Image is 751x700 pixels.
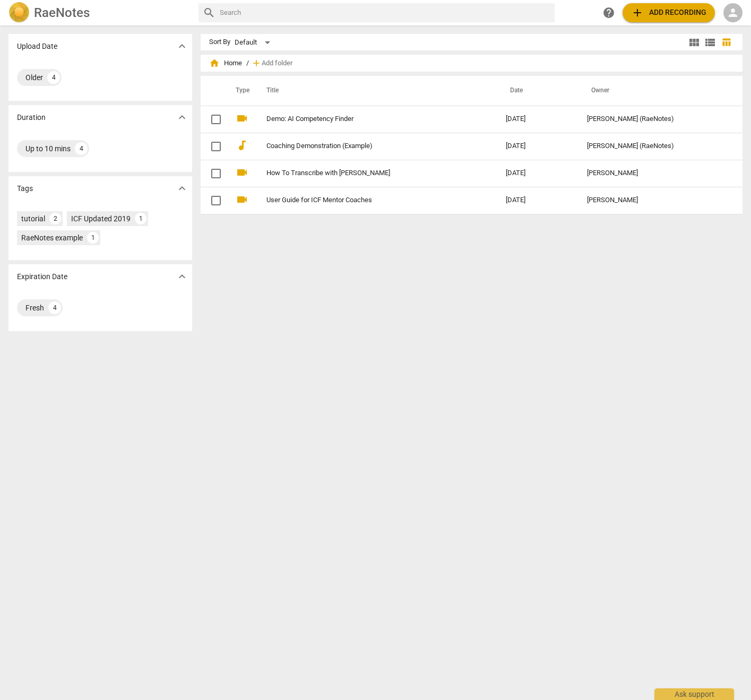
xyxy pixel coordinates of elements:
span: videocam [236,166,248,179]
button: Show more [174,180,190,196]
span: view_module [688,36,701,49]
div: 1 [135,213,146,224]
span: help [602,6,615,19]
a: Help [599,3,618,22]
div: ICF Updated 2019 [71,213,131,224]
p: Duration [17,112,46,123]
td: [DATE] [497,187,579,214]
p: Tags [17,183,33,194]
span: audiotrack [236,139,248,152]
div: [PERSON_NAME] (RaeNotes) [587,115,723,123]
td: [DATE] [497,133,579,160]
a: Coaching Demonstration (Example) [266,142,468,150]
span: add [631,6,644,19]
p: Upload Date [17,41,57,52]
th: Date [497,76,579,106]
span: expand_more [176,270,188,283]
span: view_list [704,36,717,49]
div: Older [25,72,43,83]
span: / [246,59,249,67]
div: 4 [75,142,88,155]
span: home [209,58,220,68]
span: Add folder [262,59,292,67]
div: 4 [48,301,61,314]
span: person [727,6,739,19]
span: search [203,6,215,19]
h2: RaeNotes [34,5,90,20]
div: Default [235,34,274,51]
button: Show more [174,269,190,284]
div: Up to 10 mins [25,143,71,154]
span: table_chart [721,37,731,47]
div: RaeNotes example [21,232,83,243]
th: Owner [579,76,731,106]
div: 4 [47,71,60,84]
button: Upload [623,3,715,22]
span: videocam [236,193,248,206]
th: Title [254,76,498,106]
button: Tile view [686,34,702,50]
img: Logo [8,2,30,23]
span: videocam [236,112,248,125]
a: User Guide for ICF Mentor Coaches [266,196,468,204]
span: Home [209,58,242,68]
button: Table view [718,34,734,50]
a: Demo: AI Competency Finder [266,115,468,123]
p: Expiration Date [17,271,67,282]
input: Search [220,4,550,21]
button: Show more [174,38,190,54]
div: Fresh [25,303,44,313]
th: Type [227,76,254,106]
td: [DATE] [497,106,579,133]
span: expand_more [176,111,188,124]
div: [PERSON_NAME] (RaeNotes) [587,142,723,150]
a: LogoRaeNotes [8,2,190,23]
span: Add recording [631,6,706,19]
div: Sort By [209,38,230,46]
td: [DATE] [497,160,579,187]
button: Show more [174,109,190,125]
div: 2 [49,213,61,224]
div: 1 [87,232,99,244]
div: tutorial [21,213,45,224]
div: Ask support [654,688,734,700]
div: [PERSON_NAME] [587,196,723,204]
button: List view [702,34,718,50]
span: expand_more [176,40,188,53]
span: add [251,58,262,68]
a: How To Transcribe with [PERSON_NAME] [266,169,468,177]
div: [PERSON_NAME] [587,169,723,177]
span: expand_more [176,182,188,195]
